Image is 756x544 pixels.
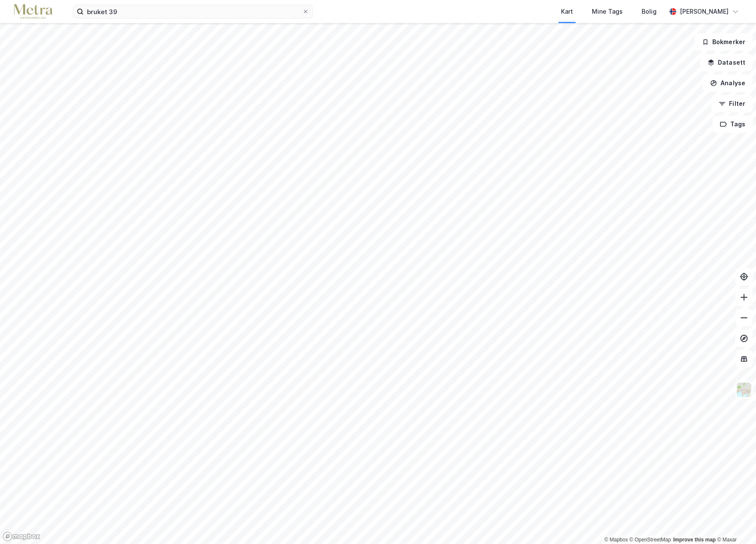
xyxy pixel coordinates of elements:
[713,503,756,544] div: Kontrollprogram for chat
[711,95,753,112] button: Filter
[703,75,753,92] button: Analyse
[592,6,623,17] div: Mine Tags
[700,54,753,71] button: Datasett
[680,6,729,17] div: [PERSON_NAME]
[736,382,752,398] img: Z
[695,33,753,51] button: Bokmerker
[604,537,628,543] a: Mapbox
[642,6,657,17] div: Bolig
[84,5,302,18] input: Søk på adresse, matrikkel, gårdeiere, leietakere eller personer
[630,537,671,543] a: OpenStreetMap
[713,503,756,544] iframe: Chat Widget
[561,6,573,17] div: Kart
[713,116,753,133] button: Tags
[673,537,716,543] a: Improve this map
[3,532,40,541] a: Mapbox homepage
[14,4,52,19] img: metra-logo.256734c3b2bbffee19d4.png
